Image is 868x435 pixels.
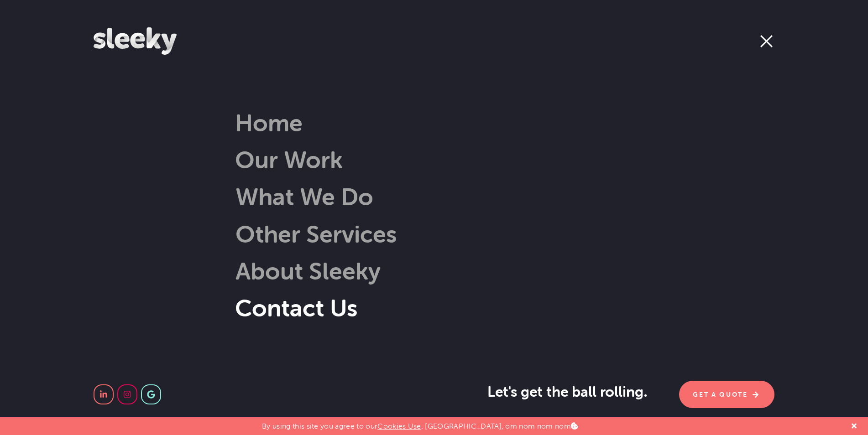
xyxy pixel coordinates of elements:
[235,108,303,137] a: Home
[208,256,381,285] a: About Sleeky
[487,383,647,400] span: Let's get the ball rolling
[235,145,343,174] a: Our Work
[94,27,177,55] img: Sleeky Web Design Newcastle
[643,383,647,400] span: .
[262,417,578,430] p: By using this site you agree to our . [GEOGRAPHIC_DATA], om nom nom nom
[679,381,774,408] a: Get A Quote
[208,182,373,211] a: What We Do
[235,293,357,322] a: Contact Us
[377,422,421,430] a: Cookies Use
[208,219,397,249] a: Other Services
